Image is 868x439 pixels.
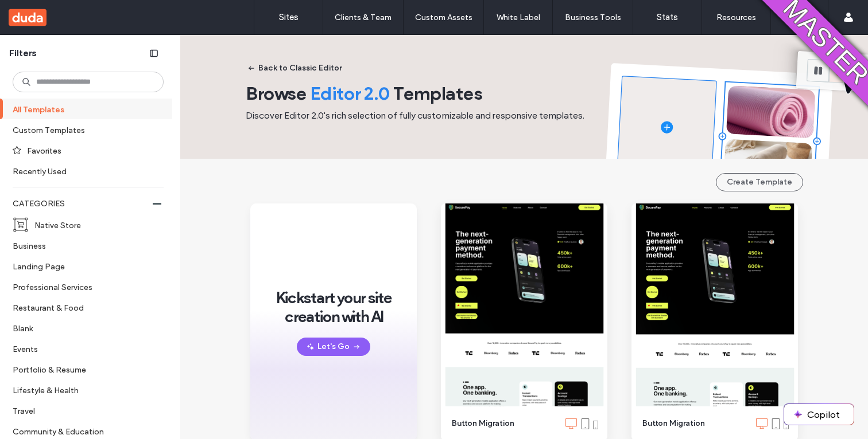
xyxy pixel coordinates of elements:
label: CATEGORIES [13,193,153,214]
span: Discover Editor 2.0's rich selection of fully customizable and responsive templates. [246,110,584,121]
label: Clients & Team [335,13,392,22]
label: All Templates [13,99,153,119]
label: Business Tools [565,13,621,22]
label: Favorites [27,140,154,160]
label: Stats [657,12,678,22]
label: Recently Used [13,161,154,181]
label: Travel [13,401,154,421]
span: Editor 2.0 [310,82,390,104]
label: Help [791,13,808,22]
label: Business [13,236,154,256]
label: White Label [497,13,540,22]
label: Custom Templates [13,120,154,140]
label: Landing Page [13,256,154,276]
button: Copilot [784,404,854,425]
label: Professional Services [13,277,154,297]
button: Create Template [716,173,803,191]
label: Native Store [34,215,154,235]
label: Events [13,339,154,359]
img: i_cart_boxed [13,217,29,233]
label: Lifestyle & Health [13,380,154,400]
span: Kickstart your site creation with AI [268,288,400,326]
label: Blank [13,318,154,338]
label: Custom Assets [415,13,472,22]
label: Portfolio & Resume [13,359,154,379]
label: Restaurant & Food [13,297,154,318]
button: Back to Classic Editor [238,59,352,77]
span: Browse Templates [246,82,483,104]
label: Sites [279,12,299,22]
button: Let's Go [297,338,370,356]
span: Filters [9,47,37,60]
label: Resources [716,13,756,22]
